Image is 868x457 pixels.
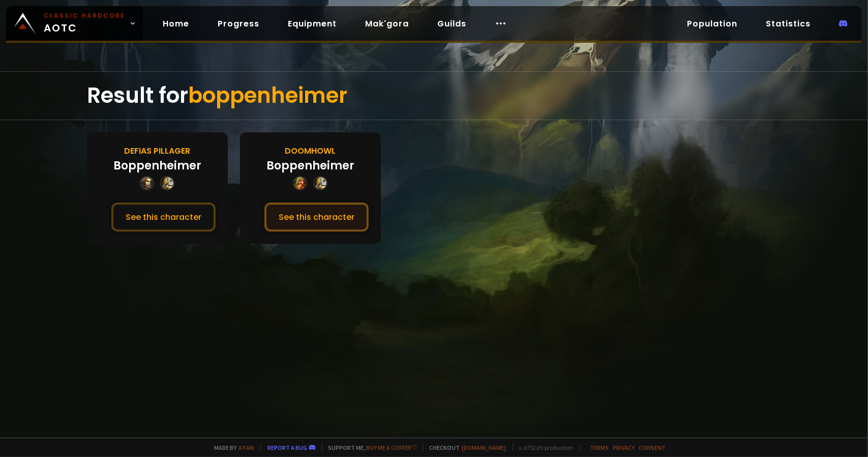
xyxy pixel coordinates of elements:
a: Guilds [429,13,474,34]
div: Doomhowl [285,145,336,157]
a: Progress [209,13,267,34]
span: v. d752d5 - production [513,444,574,451]
a: Consent [639,444,666,451]
a: a fan [239,444,254,451]
span: Support me, [322,444,417,451]
a: Report a bug [268,444,308,451]
a: Mak'gora [357,13,417,34]
a: Terms [590,444,609,451]
span: Made by [208,444,254,451]
a: Buy me a coffee [367,444,417,451]
a: Equipment [280,13,345,34]
span: AOTC [44,11,125,36]
a: Home [155,13,197,34]
a: Population [679,13,745,34]
div: Defias Pillager [124,145,190,157]
a: [DOMAIN_NAME] [462,444,506,451]
button: See this character [111,203,216,232]
a: Statistics [758,13,819,34]
span: boppenheimer [188,80,347,110]
a: Privacy [613,444,635,451]
a: Classic HardcoreAOTC [6,6,142,41]
span: Checkout [423,444,506,451]
div: Boppenheimer [266,157,354,174]
div: Result for [87,72,782,120]
div: Boppenheimer [113,157,201,174]
small: Classic Hardcore [44,11,125,20]
button: See this character [264,203,369,232]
